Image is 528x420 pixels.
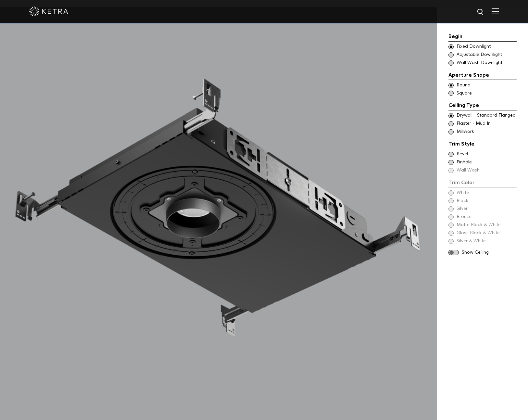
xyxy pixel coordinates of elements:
span: Wall Wash Downlight [457,60,516,66]
span: Bevel [457,151,516,158]
span: Round [457,82,516,89]
span: Drywall - Standard Flanged [457,112,516,119]
img: Hamburger%20Nav.svg [492,8,499,14]
span: Show Ceiling [462,249,517,256]
span: Adjustable Downlight [457,52,516,58]
div: Ceiling Type [448,101,517,110]
div: Trim Style [448,140,517,149]
span: Millwork [457,129,516,135]
div: Begin [448,32,517,42]
img: ketra-logo-2019-white [29,6,68,16]
div: Aperture Shape [448,71,517,80]
img: search icon [477,8,485,16]
span: Pinhole [457,159,516,166]
span: Plaster - Mud In [457,121,516,127]
span: Square [457,90,516,97]
span: Fixed Downlight [457,44,516,50]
